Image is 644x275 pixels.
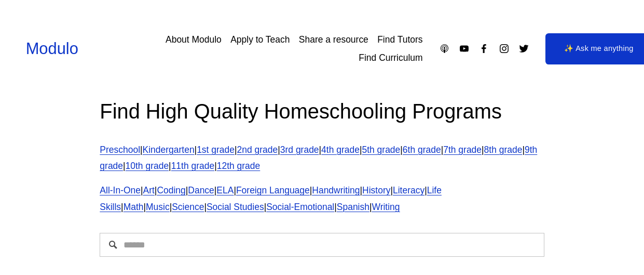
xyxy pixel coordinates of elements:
[280,145,319,155] a: 3rd grade
[100,145,140,155] a: Preschool
[266,202,334,212] a: Social-Emotional
[372,202,400,212] a: Writing
[236,185,310,195] a: Foreign Language
[443,145,482,155] a: 7th grade
[478,43,489,54] a: Facebook
[146,202,170,212] a: Music
[100,182,544,215] p: | | | | | | | | | | | | | | | |
[362,145,400,155] a: 5th grade
[439,43,450,54] a: Apple Podcasts
[172,202,204,212] a: Science
[188,185,214,195] a: Dance
[299,31,368,49] a: Share a resource
[321,145,360,155] a: 4th grade
[499,43,510,54] a: Instagram
[312,185,360,195] a: Handwriting
[230,31,290,49] a: Apply to Teach
[100,233,544,257] input: Search
[337,202,369,212] a: Spanish
[362,185,390,195] a: History
[124,202,144,212] a: Math
[143,145,195,155] a: Kindergarten
[484,145,523,155] a: 8th grade
[217,161,261,171] a: 12th grade
[171,161,215,171] a: 11th grade
[126,161,169,171] a: 10th grade
[237,145,278,155] a: 2nd grade
[100,185,442,212] a: Life Skills
[359,49,422,67] a: Find Curriculum
[403,145,441,155] a: 6th grade
[26,40,78,58] a: Modulo
[100,185,141,195] a: All-In-One
[197,145,235,155] a: 1st grade
[393,185,424,195] a: Literacy
[166,31,222,49] a: About Modulo
[377,31,422,49] a: Find Tutors
[207,202,264,212] a: Social Studies
[518,43,529,54] a: Twitter
[157,185,185,195] a: Coding
[216,185,234,195] a: ELA
[100,145,537,171] a: 9th grade
[459,43,470,54] a: YouTube
[143,185,155,195] a: Art
[100,98,544,125] h2: Find High Quality Homeschooling Programs
[100,142,544,175] p: | | | | | | | | | | | | |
